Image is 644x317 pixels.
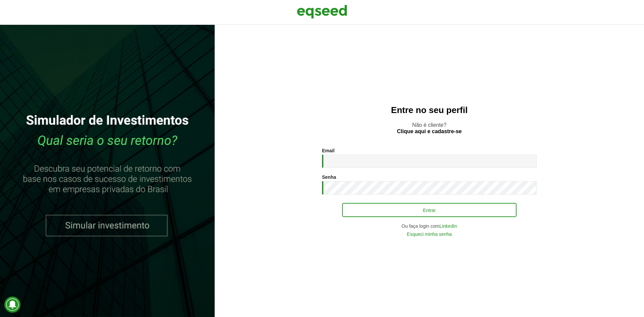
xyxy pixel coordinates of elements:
div: Ou faça login com [322,224,537,228]
label: Senha [322,175,336,179]
label: Email [322,148,334,153]
a: Esqueci minha senha [407,232,452,236]
button: Entrar [342,203,517,217]
h2: Entre no seu perfil [228,105,631,115]
a: Clique aqui e cadastre-se [397,129,462,134]
img: EqSeed Logo [297,3,347,20]
p: Não é cliente? [228,122,631,135]
a: LinkedIn [439,224,457,228]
